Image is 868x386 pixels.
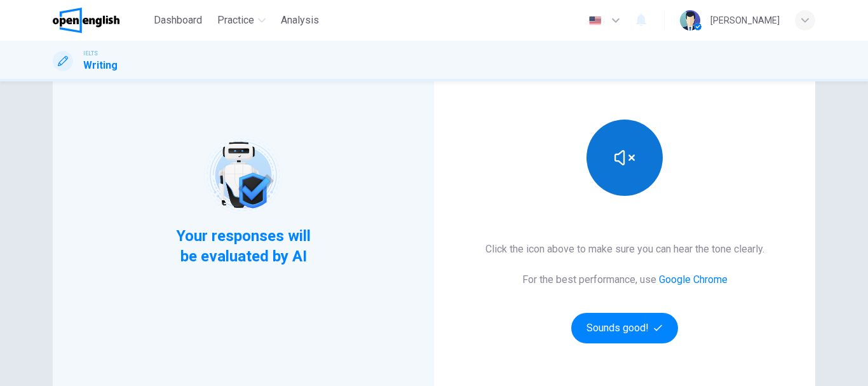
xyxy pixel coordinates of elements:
[149,9,207,32] button: Dashboard
[522,272,728,287] h6: For the best performance, use
[276,9,324,32] button: Analysis
[217,13,254,28] span: Practice
[53,8,119,33] img: OpenEnglish logo
[587,16,603,25] img: en
[53,8,149,33] a: OpenEnglish logo
[680,10,700,31] img: Profile picture
[710,13,780,28] div: [PERSON_NAME]
[485,242,764,257] h6: Click the icon above to make sure you can hear the tone clearly.
[281,13,319,28] span: Analysis
[83,49,98,58] span: IELTS
[203,135,283,216] img: robot icon
[571,313,678,343] button: Sounds good!
[154,13,202,28] span: Dashboard
[212,9,271,32] button: Practice
[83,58,118,73] h1: Writing
[166,226,321,266] span: Your responses will be evaluated by AI
[659,273,728,286] a: Google Chrome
